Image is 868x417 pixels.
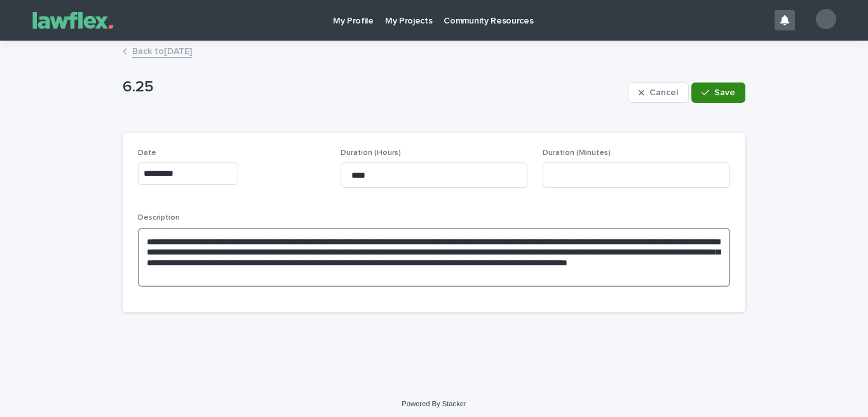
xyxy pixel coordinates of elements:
button: Save [691,83,745,103]
p: 6.25 [123,78,623,96]
span: Duration (Hours) [341,149,401,157]
span: Description [138,214,180,222]
span: Duration (Minutes) [543,149,611,157]
span: Save [714,88,735,97]
a: Back to[DATE] [132,43,192,58]
span: Date [138,149,156,157]
button: Cancel [628,83,689,103]
a: Powered By Stacker [402,400,466,407]
span: Cancel [649,88,678,97]
img: Gnvw4qrBSHOAfo8VMhG6 [25,8,121,33]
